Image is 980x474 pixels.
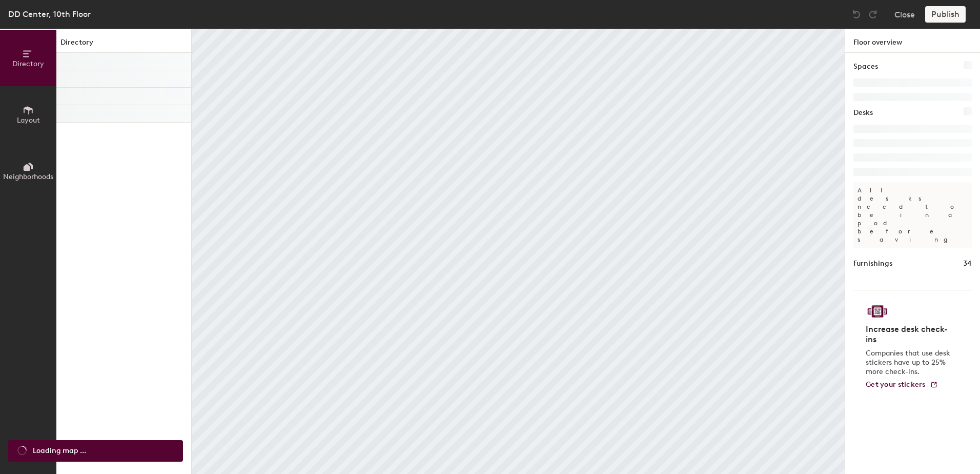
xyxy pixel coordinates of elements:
[866,380,926,389] span: Get your stickers
[12,60,44,68] span: Directory
[56,37,191,53] h1: Directory
[3,172,53,181] span: Neighborhoods
[851,9,862,19] img: Undo
[853,182,972,248] p: All desks need to be in a pod before saving
[868,9,878,19] img: Redo
[33,445,86,457] span: Loading map ...
[894,6,915,23] button: Close
[853,107,873,118] h1: Desks
[963,258,972,269] h1: 34
[866,381,938,389] a: Get your stickers
[853,61,878,72] h1: Spaces
[845,29,980,53] h1: Floor overview
[17,116,40,125] span: Layout
[853,258,892,269] h1: Furnishings
[866,324,953,345] h4: Increase desk check-ins
[8,8,91,21] div: DD Center, 10th Floor
[866,349,953,377] p: Companies that use desk stickers have up to 25% more check-ins.
[866,303,889,320] img: Sticker logo
[192,29,845,474] canvas: Map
